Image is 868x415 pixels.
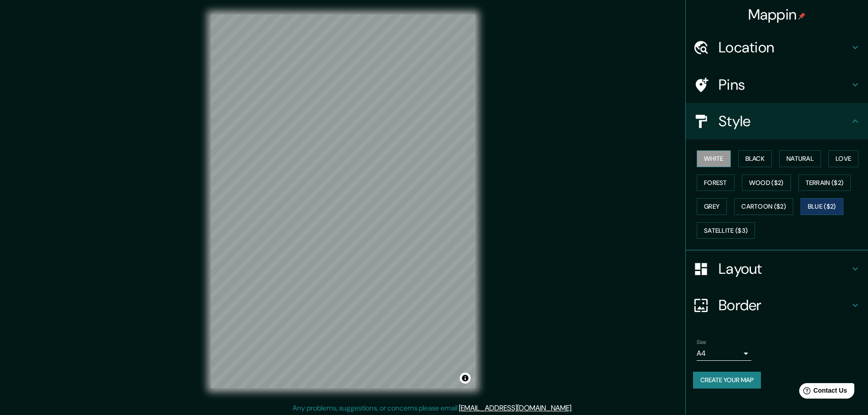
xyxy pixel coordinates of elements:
div: Border [686,287,868,323]
button: Natural [779,150,821,167]
div: Pins [686,67,868,103]
div: Location [686,29,868,66]
div: A4 [697,346,751,361]
h4: Location [719,38,850,56]
div: Layout [686,251,868,287]
button: Blue ($2) [801,198,843,215]
a: [EMAIL_ADDRESS][DOMAIN_NAME] [459,403,571,413]
button: Toggle attribution [460,373,471,384]
button: Love [828,150,858,167]
button: Create your map [693,372,761,389]
button: Terrain ($2) [798,174,851,191]
div: . [573,403,574,414]
label: Size [697,338,706,346]
h4: Style [719,112,850,130]
div: . [574,403,576,414]
iframe: Help widget launcher [787,379,858,405]
button: White [697,150,731,167]
button: Satellite ($3) [697,222,755,239]
div: Style [686,103,868,139]
p: Any problems, suggestions, or concerns please email . [293,403,573,414]
h4: Pins [719,76,850,94]
h4: Layout [719,260,850,278]
button: Black [738,150,772,167]
button: Forest [697,174,734,191]
img: pin-icon.png [798,12,806,20]
button: Wood ($2) [742,174,791,191]
button: Cartoon ($2) [734,198,793,215]
h4: Mappin [748,5,806,24]
canvas: Map [211,15,475,388]
button: Grey [697,198,727,215]
h4: Border [719,296,850,314]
